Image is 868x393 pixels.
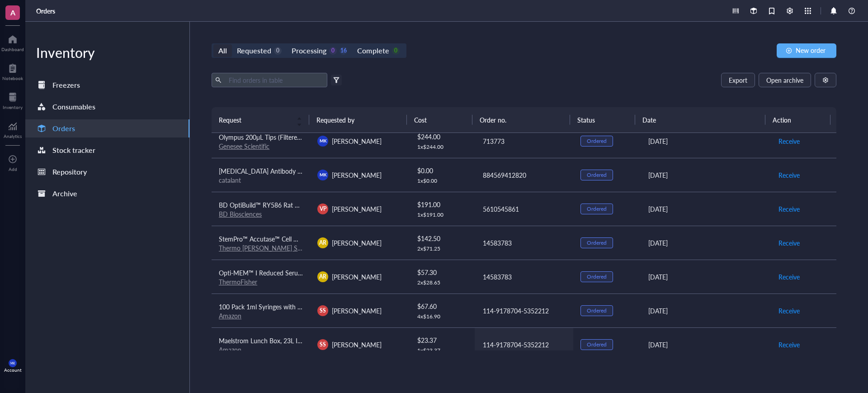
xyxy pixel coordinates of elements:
div: Ordered [587,307,607,314]
button: Receive [778,202,800,216]
span: [PERSON_NAME] [332,170,382,180]
td: 14583783 [475,260,573,294]
div: Requested [237,44,271,57]
td: 884569412820 [475,158,573,192]
th: Request [212,107,309,133]
a: Notebook [2,61,23,81]
div: 14583783 [483,238,566,248]
div: Ordered [587,341,607,348]
div: 5610545861 [483,204,566,214]
span: Request [219,115,291,125]
div: 1 x $ 0.00 [417,177,468,185]
th: Action [765,107,830,133]
div: Account [4,367,22,373]
div: [DATE] [648,272,764,282]
span: [PERSON_NAME] [332,272,382,281]
div: [DATE] [648,340,764,350]
td: 5610545861 [475,192,573,226]
span: VP [320,205,326,213]
span: [MEDICAL_DATA] Antibody (catalant) [219,166,323,175]
input: Find orders in table [225,73,324,87]
span: Receive [778,306,800,316]
div: 4 x $ 16.90 [417,313,468,320]
button: Receive [778,236,800,250]
div: 1 x $ 191.00 [417,211,468,218]
a: Inventory [3,90,23,110]
div: 2 x $ 28.65 [417,279,468,286]
div: Ordered [587,171,607,179]
span: [PERSON_NAME] [332,306,382,315]
div: catalant [219,176,303,184]
div: Archive [52,187,77,200]
div: Orders [52,122,75,135]
div: Ordered [587,205,607,213]
div: 713773 [483,136,566,146]
span: Receive [778,340,800,350]
button: Receive [778,168,800,182]
div: $ 23.37 [417,335,468,345]
a: Orders [36,7,57,15]
div: Ordered [587,273,607,280]
a: BD Biosciences [219,209,262,218]
div: Processing [292,44,326,57]
button: Receive [778,337,800,352]
a: Thermo [PERSON_NAME] Scientific [219,243,319,252]
div: Freezers [52,79,80,91]
div: 1 x $ 23.37 [417,347,468,354]
a: Orders [25,119,189,137]
a: Stock tracker [25,141,189,159]
a: Amazon [219,345,241,354]
span: [PERSON_NAME] [332,137,382,146]
span: Receive [778,204,800,214]
span: StemPro™ Accutase™ Cell Dissociation Reagent [219,234,352,243]
button: New order [777,43,836,58]
div: 114-9178704-5352212 [483,306,566,316]
td: 713773 [475,124,573,158]
span: Open archive [766,76,803,84]
span: Maelstrom Lunch Box, 23L Insulated Lunch Bag, Expandable Double Deck Cooler Bag, Lightweight Leak... [219,336,712,345]
span: [PERSON_NAME] [332,238,382,247]
div: $ 67.60 [417,301,468,311]
td: 14583783 [475,226,573,260]
div: 0 [329,47,337,55]
th: Status [570,107,635,133]
a: Freezers [25,76,189,94]
span: MK [320,137,326,144]
th: Order no. [472,107,570,133]
div: 14583783 [483,272,566,282]
button: Receive [778,303,800,318]
div: 1 x $ 244.00 [417,143,468,151]
span: Receive [778,272,800,282]
button: Export [721,73,755,87]
div: Repository [52,166,87,178]
span: MK [320,171,326,178]
div: All [218,44,227,57]
div: 16 [340,47,347,55]
a: Amazon [219,311,241,320]
a: Dashboard [1,32,24,52]
div: 0 [392,47,400,55]
a: Genesee Scientific [219,142,269,151]
span: Export [729,76,747,84]
div: 884569412820 [483,170,566,180]
div: $ 57.30 [417,267,468,277]
span: Opti-MEM™ I Reduced Serum Medium [219,268,328,277]
div: [DATE] [648,204,764,214]
span: MK [10,361,15,365]
span: Receive [778,136,800,146]
a: Consumables [25,98,189,116]
th: Cost [407,107,472,133]
div: $ 142.50 [417,233,468,243]
div: Notebook [2,76,23,81]
td: 114-9178704-5352212 [475,327,573,361]
div: $ 0.00 [417,166,468,175]
div: [DATE] [648,136,764,146]
span: [PERSON_NAME] [332,340,382,349]
div: Analytics [4,133,22,139]
span: 100 Pack 1ml Syringes with Needle - 27G 1/2 inch Disposable 1cc Luer Lock Syringe for Scientific ... [219,302,597,311]
a: ThermoFisher [219,277,257,286]
div: Stock tracker [52,144,95,156]
span: AR [319,239,326,247]
button: Open archive [759,73,811,87]
th: Date [635,107,765,133]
